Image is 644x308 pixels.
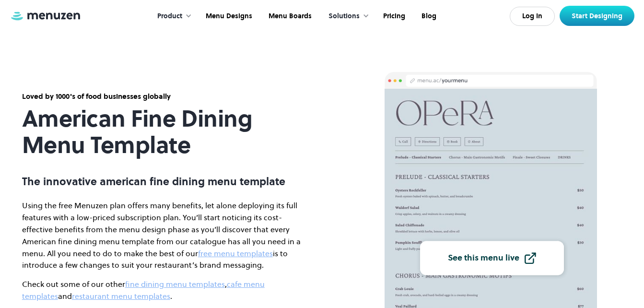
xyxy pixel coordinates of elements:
div: Solutions [319,1,374,31]
div: Solutions [328,11,360,22]
a: Blog [412,1,444,31]
a: Start Designing [560,6,634,26]
a: Pricing [374,1,412,31]
a: Menu Designs [197,1,259,31]
a: See this menu live [420,241,564,275]
a: fine dining menu templates [125,279,225,289]
div: Product [157,11,182,22]
p: Using the free Menuzen plan offers many benefits, let alone deploying its full features with a lo... [22,200,310,271]
a: free menu templates [198,248,273,259]
a: Log In [510,7,555,26]
div: Loved by 1000's of food businesses globally [22,91,310,102]
div: See this menu live [448,254,519,262]
a: cafe menu templates [22,279,265,301]
a: restaurant menu templates [72,291,170,301]
a: Menu Boards [259,1,319,31]
div: Product [148,1,197,31]
p: The innovative american fine dining menu template [22,175,310,188]
p: Check out some of our other , and . [22,278,310,302]
h1: American Fine Dining Menu Template [22,106,310,158]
